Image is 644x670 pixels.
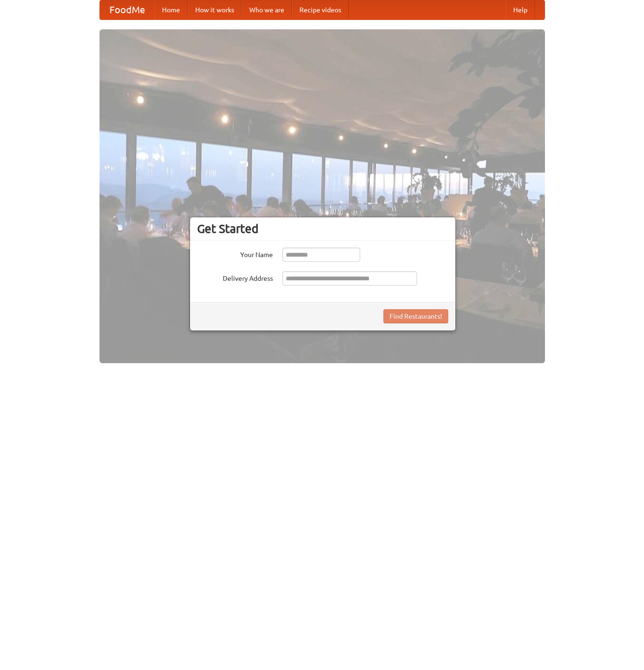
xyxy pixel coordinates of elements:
[292,0,349,19] a: Recipe videos
[154,0,188,19] a: Home
[242,0,292,19] a: Who we are
[383,309,448,323] button: Find Restaurants!
[197,271,273,283] label: Delivery Address
[506,0,535,19] a: Help
[100,0,154,19] a: FoodMe
[188,0,242,19] a: How it works
[197,248,273,259] label: Your Name
[197,222,448,236] h3: Get Started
